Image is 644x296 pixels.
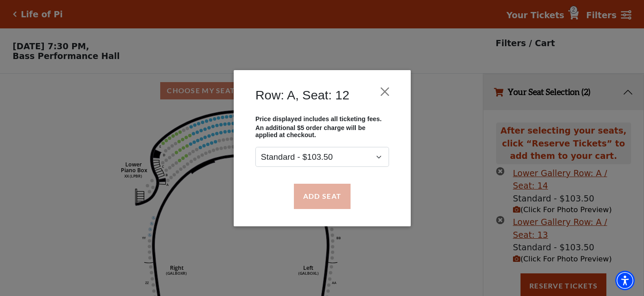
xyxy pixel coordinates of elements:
h4: Row: A, Seat: 12 [255,87,349,103]
p: Price displayed includes all ticketing fees. [255,115,389,122]
p: An additional $5 order charge will be applied at checkout. [255,124,389,138]
div: Accessibility Menu [615,271,635,290]
button: Close [376,83,393,100]
button: Add Seat [293,184,350,209]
